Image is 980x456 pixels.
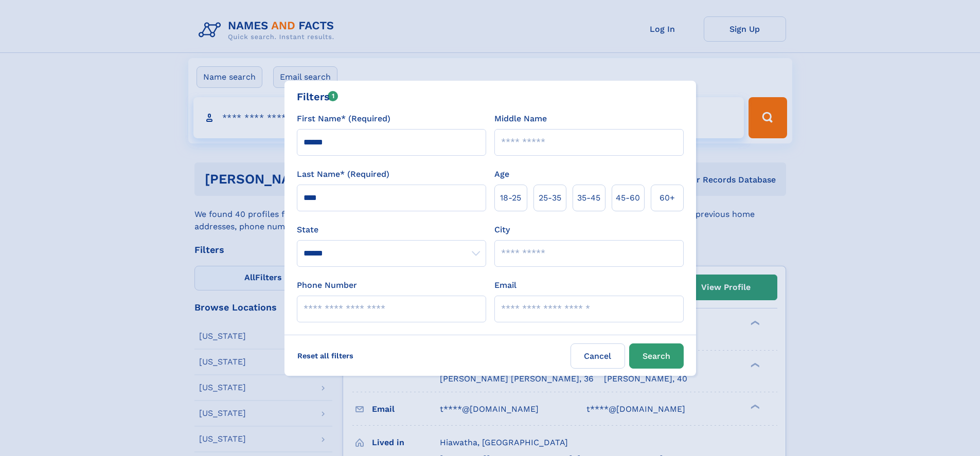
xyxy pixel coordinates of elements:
[297,89,338,104] div: Filters
[297,224,486,236] label: State
[297,168,389,180] label: Last Name* (Required)
[500,192,521,204] span: 18‑25
[571,343,625,369] label: Cancel
[297,279,357,291] label: Phone Number
[494,279,516,291] label: Email
[660,192,675,204] span: 60+
[616,192,640,204] span: 45‑60
[577,192,600,204] span: 35‑45
[494,224,510,236] label: City
[494,113,547,125] label: Middle Name
[494,168,509,180] label: Age
[539,192,561,204] span: 25‑35
[297,113,390,125] label: First Name* (Required)
[291,343,360,368] label: Reset all filters
[629,343,684,369] button: Search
